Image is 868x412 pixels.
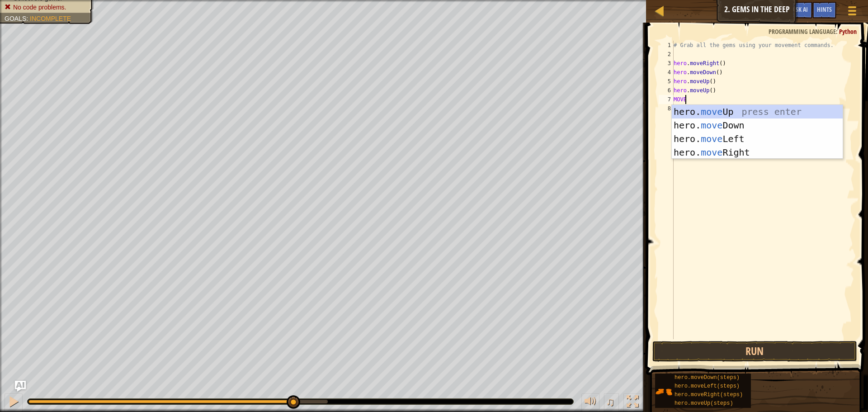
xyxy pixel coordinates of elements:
[15,381,26,392] button: Ask AI
[623,393,642,412] button: Toggle fullscreen
[5,15,26,22] span: Goals
[5,3,87,12] li: No code problems.
[817,5,832,14] span: Hints
[675,392,743,398] span: hero.moveRight(steps)
[5,393,23,412] button: Ctrl + P: Pause
[659,50,674,59] div: 2
[675,383,740,389] span: hero.moveLeft(steps)
[659,68,674,77] div: 4
[659,41,674,50] div: 1
[604,393,619,412] button: ♫
[659,86,674,95] div: 6
[659,95,674,104] div: 7
[26,15,30,22] span: :
[659,104,674,113] div: 8
[30,15,71,22] span: Incomplete
[675,374,740,381] span: hero.moveDown(steps)
[769,27,836,36] span: Programming language
[655,383,672,400] img: portrait.png
[839,27,857,36] span: Python
[793,5,808,14] span: Ask AI
[675,400,733,407] span: hero.moveUp(steps)
[13,4,66,11] span: No code problems.
[841,2,863,23] button: Show game menu
[659,59,674,68] div: 3
[606,395,615,408] span: ♫
[836,27,839,36] span: :
[581,393,599,412] button: Adjust volume
[652,341,857,362] button: Run
[659,77,674,86] div: 5
[788,2,812,19] button: Ask AI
